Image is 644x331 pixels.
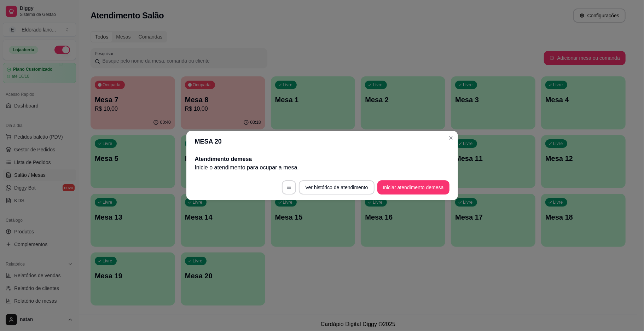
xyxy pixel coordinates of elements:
[195,163,449,172] p: Inicie o atendimento para ocupar a mesa .
[186,131,458,152] header: MESA 20
[445,132,457,144] button: Close
[195,155,449,163] h2: Atendimento de mesa
[299,180,374,194] button: Ver histórico de atendimento
[377,180,449,194] button: Iniciar atendimento demesa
